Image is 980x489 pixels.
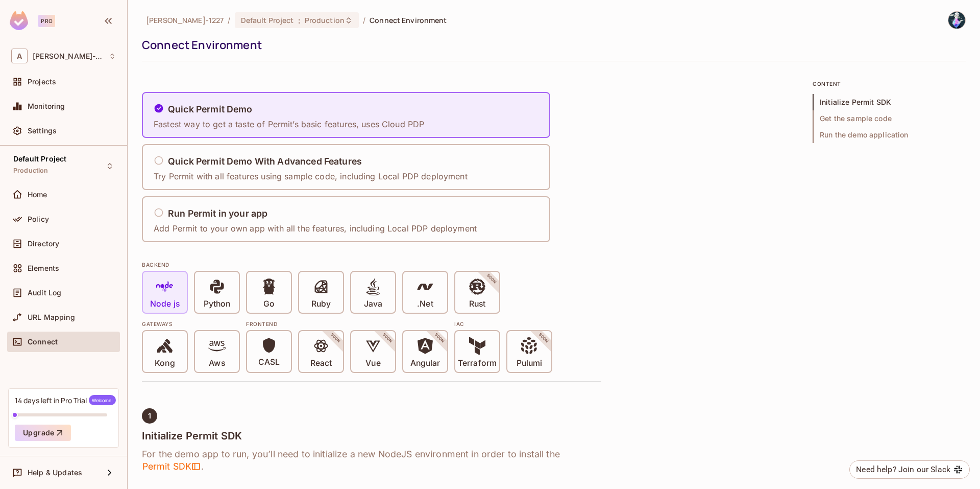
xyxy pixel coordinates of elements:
span: Settings [28,127,57,135]
span: the active workspace [146,15,224,25]
p: .Net [417,299,433,309]
span: Elements [28,264,59,272]
span: Welcome! [89,395,116,405]
img: Alfred Tambasen [948,12,965,29]
span: : [298,16,301,25]
div: BACKEND [142,261,601,269]
span: SOON [420,318,459,358]
p: Ruby [311,299,331,309]
p: Add Permit to your own app with all the features, including Local PDP deployment [154,223,477,234]
span: Audit Log [28,289,61,297]
h4: Initialize Permit SDK [142,430,601,442]
p: Vue [365,358,380,368]
span: Directory [28,240,59,248]
span: Initialize Permit SDK [813,94,966,110]
p: Python [204,299,230,309]
h6: For the demo app to run, you’ll need to initialize a new NodeJS environment in order to install t... [142,448,601,473]
span: Home [28,191,47,199]
span: Connect [28,338,58,346]
p: Go [263,299,275,309]
span: Connect Environment [370,15,447,25]
span: A [11,49,28,63]
span: Workspace: Alfred-1227 [33,52,104,60]
p: content [813,80,966,88]
span: SOON [524,318,563,358]
span: URL Mapping [28,313,75,321]
span: SOON [367,318,407,358]
p: Node js [150,299,180,309]
span: SOON [315,318,355,358]
span: Production [13,167,48,175]
span: Default Project [241,15,294,25]
p: Kong [155,358,175,368]
li: / [228,15,230,25]
p: React [310,358,332,368]
h5: Quick Permit Demo With Advanced Features [168,156,362,167]
p: Aws [209,358,225,368]
span: 1 [148,412,151,420]
img: SReyMgAAAABJRU5ErkJggg== [10,11,28,30]
button: Upgrade [15,425,71,441]
h5: Quick Permit Demo [168,104,253,114]
p: Java [364,299,382,309]
p: Pulumi [517,358,542,368]
span: Permit SDK [142,460,201,473]
span: Policy [28,215,49,223]
span: Run the demo application [813,127,966,143]
div: Connect Environment [142,37,961,53]
p: Rust [469,299,485,309]
span: Help & Updates [28,469,82,477]
span: Monitoring [28,102,65,110]
span: Get the sample code [813,110,966,127]
p: CASL [258,357,280,367]
li: / [363,15,365,25]
div: IAC [454,320,552,328]
div: Gateways [142,320,240,328]
span: Projects [28,78,56,86]
p: Terraform [458,358,497,368]
span: SOON [472,259,511,299]
h5: Run Permit in your app [168,208,267,219]
div: Need help? Join our Slack [856,463,950,476]
div: Pro [38,15,55,27]
p: Angular [410,358,440,368]
span: Default Project [13,155,66,163]
span: Production [305,15,345,25]
div: Frontend [246,320,448,328]
p: Fastest way to get a taste of Permit’s basic features, uses Cloud PDP [154,119,424,130]
div: 14 days left in Pro Trial [15,395,116,405]
p: Try Permit with all features using sample code, including Local PDP deployment [154,171,468,182]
